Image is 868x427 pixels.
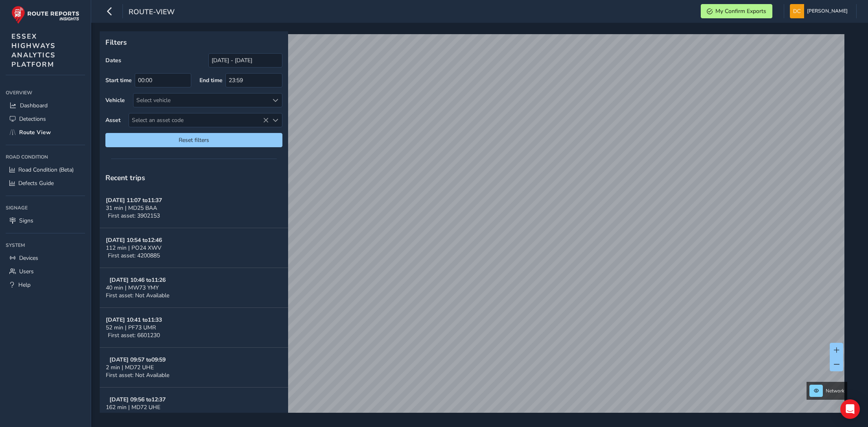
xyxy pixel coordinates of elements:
[199,76,223,84] label: End time
[840,399,860,419] div: Open Intercom Messenger
[105,173,145,183] span: Recent trips
[109,396,166,403] strong: [DATE] 09:56 to 12:37
[19,268,34,275] span: Users
[6,265,85,278] a: Users
[108,252,160,259] span: First asset: 4200885
[108,212,160,220] span: First asset: 3902153
[109,276,166,284] strong: [DATE] 10:46 to 11:26
[20,102,48,109] span: Dashboard
[106,403,160,411] span: 162 min | MD72 UHE
[701,4,772,18] button: My Confirm Exports
[6,112,85,126] a: Detections
[6,278,85,292] a: Help
[106,204,157,212] span: 31 min | MD25 BAA
[133,94,269,107] div: Select vehicle
[105,96,125,104] label: Vehicle
[103,34,844,422] canvas: Map
[105,37,282,48] p: Filters
[100,188,288,228] button: [DATE] 11:07 to11:3731 min | MD25 BAAFirst asset: 3902153
[11,6,79,24] img: rr logo
[6,239,85,251] div: System
[105,116,120,124] label: Asset
[112,136,276,144] span: Reset filters
[6,126,85,139] a: Route View
[105,57,121,64] label: Dates
[100,268,288,308] button: [DATE] 10:46 to11:2640 min | MW73 YMYFirst asset: Not Available
[6,99,85,112] a: Dashboard
[106,371,169,379] span: First asset: Not Available
[106,292,169,299] span: First asset: Not Available
[19,115,46,123] span: Detections
[106,236,162,244] strong: [DATE] 10:54 to 12:46
[19,129,51,136] span: Route View
[100,228,288,268] button: [DATE] 10:54 to12:46112 min | PO24 XWVFirst asset: 4200885
[6,202,85,214] div: Signage
[6,176,85,190] a: Defects Guide
[6,214,85,227] a: Signs
[129,113,269,127] span: Select an asset code
[105,133,282,147] button: Reset filters
[100,308,288,348] button: [DATE] 10:41 to11:3352 min | PF73 UMRFirst asset: 6601230
[6,251,85,265] a: Devices
[106,316,162,324] strong: [DATE] 10:41 to 11:33
[109,356,166,364] strong: [DATE] 09:57 to 09:59
[108,331,160,339] span: First asset: 6601230
[11,32,56,69] span: ESSEX HIGHWAYS ANALYTICS PLATFORM
[106,244,162,252] span: 112 min | PO24 XWV
[129,7,175,18] span: route-view
[18,179,54,187] span: Defects Guide
[790,4,851,18] button: [PERSON_NAME]
[106,284,159,292] span: 40 min | MW73 YMY
[6,151,85,163] div: Road Condition
[826,388,844,394] span: Network
[100,348,288,388] button: [DATE] 09:57 to09:592 min | MD72 UHEFirst asset: Not Available
[106,411,169,419] span: First asset: Not Available
[269,113,282,127] div: Select an asset code
[807,4,848,18] span: [PERSON_NAME]
[19,254,38,262] span: Devices
[106,196,162,204] strong: [DATE] 11:07 to 11:37
[790,4,804,18] img: diamond-layout
[19,217,33,224] span: Signs
[18,166,74,174] span: Road Condition (Beta)
[6,87,85,99] div: Overview
[106,324,156,331] span: 52 min | PF73 UMR
[106,364,154,371] span: 2 min | MD72 UHE
[105,76,132,84] label: Start time
[18,281,31,289] span: Help
[6,163,85,176] a: Road Condition (Beta)
[715,7,766,15] span: My Confirm Exports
